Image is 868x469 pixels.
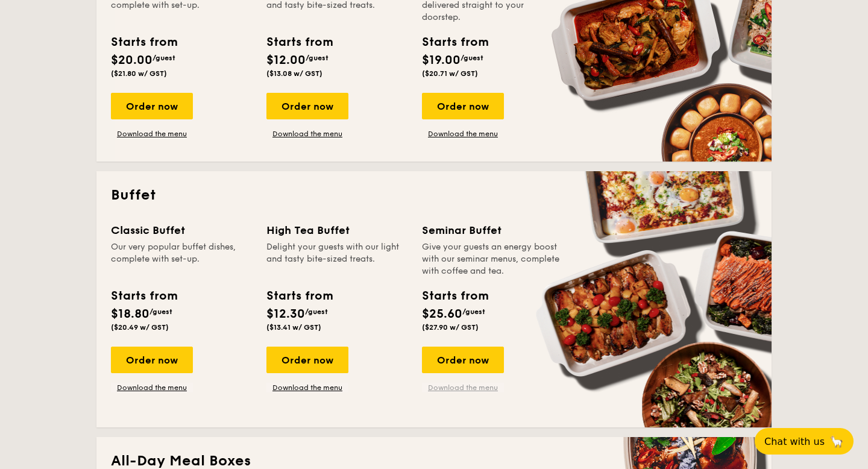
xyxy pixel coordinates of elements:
div: Delight your guests with our light and tasty bite-sized treats. [266,241,407,277]
a: Download the menu [422,383,504,392]
span: /guest [153,54,175,62]
span: ($20.49 w/ GST) [111,323,169,332]
h2: Buffet [111,186,757,205]
div: Order now [111,93,193,119]
div: Order now [266,347,348,373]
span: $12.30 [266,307,305,321]
span: $20.00 [111,53,153,68]
div: Starts from [266,287,332,305]
span: /guest [149,307,172,316]
a: Download the menu [422,129,504,139]
button: Chat with us🦙 [755,428,854,455]
div: Order now [266,93,348,119]
div: Order now [422,347,504,373]
span: /guest [462,307,485,316]
span: ($13.41 w/ GST) [266,323,321,332]
div: Starts from [422,33,488,51]
span: /guest [305,307,328,316]
span: Chat with us [764,436,825,447]
span: $25.60 [422,307,462,321]
div: Order now [422,93,504,119]
span: ($27.90 w/ GST) [422,323,479,332]
div: Seminar Buffet [422,222,563,239]
div: Starts from [422,287,488,305]
div: High Tea Buffet [266,222,407,239]
div: Classic Buffet [111,222,252,239]
span: $12.00 [266,53,306,68]
span: ($21.80 w/ GST) [111,69,167,78]
span: /guest [461,54,483,62]
span: ($20.71 w/ GST) [422,69,478,78]
div: Starts from [111,287,177,305]
a: Download the menu [111,129,193,139]
span: /guest [306,54,329,62]
div: Starts from [111,33,177,51]
a: Download the menu [266,383,348,392]
a: Download the menu [266,129,348,139]
span: $18.80 [111,307,149,321]
div: Starts from [266,33,332,51]
div: Order now [111,347,193,373]
a: Download the menu [111,383,193,392]
div: Our very popular buffet dishes, complete with set-up. [111,241,252,277]
span: $19.00 [422,53,461,68]
span: 🦙 [829,435,844,449]
div: Give your guests an energy boost with our seminar menus, complete with coffee and tea. [422,241,563,277]
span: ($13.08 w/ GST) [266,69,322,78]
